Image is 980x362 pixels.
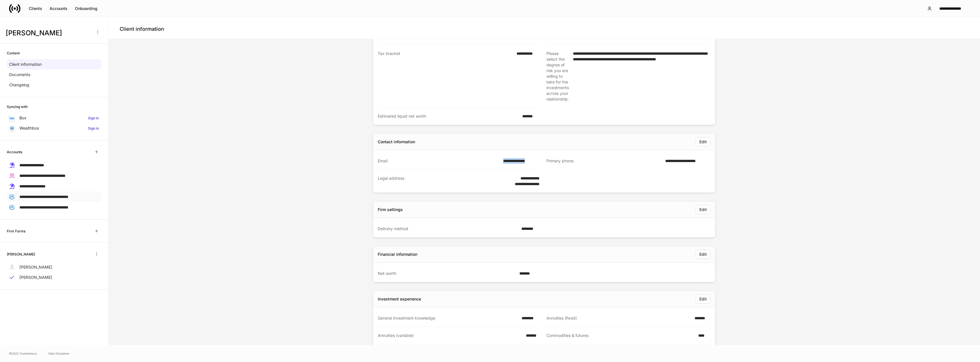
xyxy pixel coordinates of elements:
div: Tax bracket [378,51,513,102]
div: Edit [699,139,707,145]
div: Edit [699,207,707,212]
h4: Client information [120,26,164,32]
a: BoxSign in [7,113,101,123]
div: Edit [699,251,707,257]
div: Net worth [378,271,516,276]
div: Annuities (variable) [378,333,522,338]
div: Legal address [378,175,499,187]
img: oYqM9ojoZLfzCHUefNbBcWHcyDPbQKagtYciMC8pFl3iZXy3dU33Uwy+706y+0q2uJ1ghNQf2OIHrSh50tUd9HaB5oMc62p0G... [10,117,14,119]
button: Clients [25,4,46,13]
button: Onboarding [71,4,101,13]
div: Estimated liquid net worth [378,113,519,119]
h6: [PERSON_NAME] [7,251,35,257]
span: © 2025 OneAdvisory [9,351,37,356]
p: Client information [9,62,42,67]
h6: Accounts [7,149,22,155]
div: Contact information [378,139,415,145]
div: Delivery method [378,226,518,232]
h6: Firm Forms [7,228,25,234]
div: Annuities (fixed) [546,315,691,321]
div: Edit [699,296,707,302]
div: Accounts [50,6,68,11]
div: Please select the degree of risk you are willing to take for the investments across your relation... [546,51,569,102]
div: Primary phone [546,158,662,164]
div: Onboarding [75,6,97,11]
a: Changelog [7,80,101,90]
div: Clients [29,6,42,11]
button: Edit [696,205,710,214]
button: Edit [696,294,710,304]
a: [PERSON_NAME] [7,272,101,283]
button: Edit [696,250,710,259]
button: Edit [696,137,710,146]
h3: [PERSON_NAME] [6,28,91,38]
p: [PERSON_NAME] [19,275,52,280]
h6: Sign in [88,126,99,131]
h6: Syncing with [7,104,28,109]
div: Email [378,158,500,164]
p: Box [19,115,26,121]
div: Financial information [378,251,417,257]
div: Firm settings [378,207,403,212]
div: Investment experience [378,296,421,302]
a: [PERSON_NAME] [7,262,101,272]
div: General investment knowledge [378,315,518,321]
button: Accounts [46,4,71,13]
p: Documents [9,72,30,77]
p: [PERSON_NAME] [19,264,52,270]
p: Changelog [9,82,29,88]
h6: Sign in [88,115,99,121]
a: Documents [7,69,101,80]
a: WealthboxSign in [7,123,101,133]
h6: Content [7,50,20,56]
p: Wealthbox [19,125,39,131]
a: Client information [7,59,101,69]
div: Commodities & futures [546,333,695,338]
a: Data Disclaimer [48,351,70,356]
